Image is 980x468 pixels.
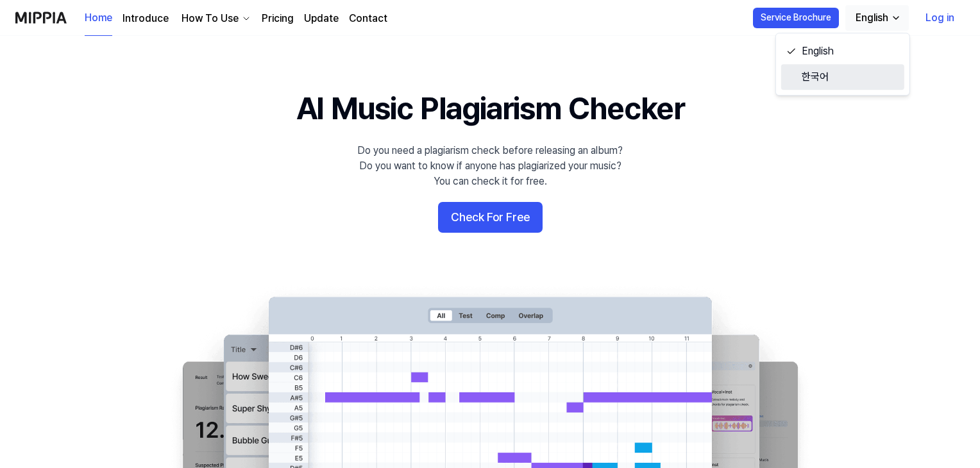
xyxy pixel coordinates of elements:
a: English [781,38,904,64]
button: English [845,5,909,31]
button: Service Brochure [753,8,839,28]
a: Contact [349,11,387,26]
div: Do you need a plagiarism check before releasing an album? Do you want to know if anyone has plagi... [357,143,623,189]
a: Update [304,11,339,26]
button: Check For Free [438,202,543,233]
a: Pricing [262,11,294,26]
div: How To Use [179,11,241,26]
h1: AI Music Plagiarism Checker [296,87,684,130]
div: English [853,10,891,26]
a: Introduce [122,11,169,26]
a: Home [85,1,112,36]
a: 한국어 [781,64,904,90]
button: How To Use [179,11,251,26]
